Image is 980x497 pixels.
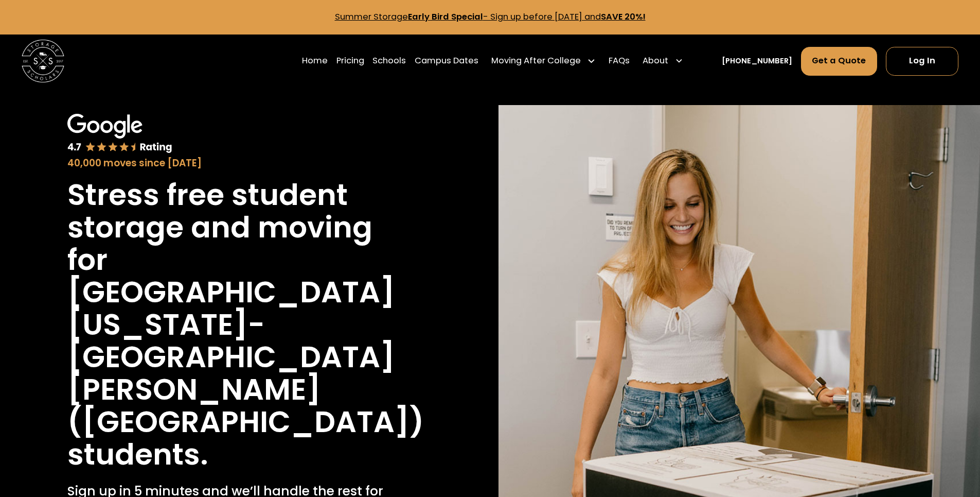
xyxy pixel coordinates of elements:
[67,179,414,276] h1: Stress free student storage and moving for
[336,46,364,76] a: Pricing
[372,46,406,76] a: Schools
[22,40,64,82] a: home
[302,46,328,76] a: Home
[335,11,646,23] a: Summer StorageEarly Bird Special- Sign up before [DATE] andSAVE 20%!
[491,55,581,67] div: Moving After College
[67,156,414,170] div: 40,000 moves since [DATE]
[722,56,792,67] a: [PHONE_NUMBER]
[886,47,958,76] a: Log In
[801,47,878,76] a: Get a Quote
[67,114,172,154] img: Google 4.7 star rating
[415,46,478,76] a: Campus Dates
[601,11,646,23] strong: SAVE 20%!
[609,46,630,76] a: FAQs
[67,276,424,438] h1: [GEOGRAPHIC_DATA][US_STATE]-[GEOGRAPHIC_DATA][PERSON_NAME] ([GEOGRAPHIC_DATA])
[22,40,64,82] img: Storage Scholars main logo
[643,55,668,67] div: About
[487,46,600,76] div: Moving After College
[67,438,208,471] h1: students.
[408,11,483,23] strong: Early Bird Special
[638,46,688,76] div: About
